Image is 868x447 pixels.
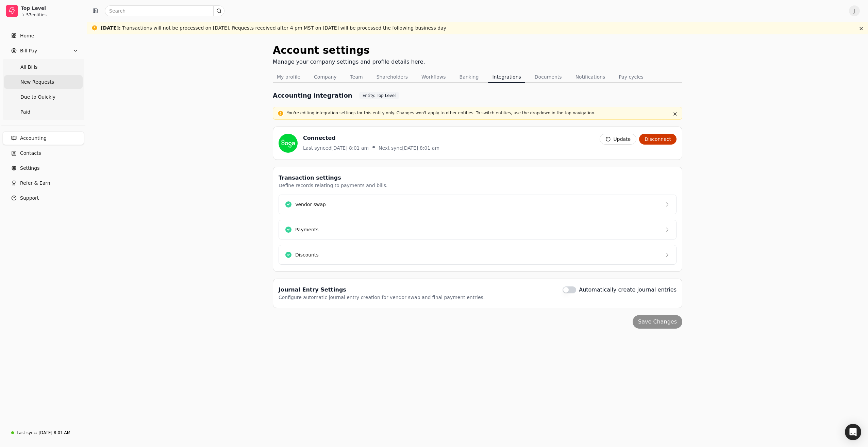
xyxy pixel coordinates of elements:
a: Home [3,29,84,43]
a: Paid [4,105,83,119]
button: Vendor swap [279,195,677,214]
div: Define records relating to payments and bills. [279,182,387,189]
span: Entity: Top Level [363,93,396,99]
span: New Requests [20,79,54,86]
button: Automatically create journal entries [563,286,576,293]
a: Settings [3,161,84,175]
h1: Accounting integration [273,91,352,100]
span: Settings [20,165,39,172]
button: Integrations [488,71,525,82]
span: Home [20,32,34,39]
span: [DATE] : [101,25,121,31]
span: Accounting [20,135,47,142]
label: Automatically create journal entries [579,286,677,294]
button: Company [310,71,341,82]
span: Due to Quickly [20,94,55,101]
div: [DATE] 8:01 AM [38,430,70,436]
div: Account settings [273,43,425,58]
a: Contacts [3,146,84,160]
span: Support [20,195,39,202]
button: J [849,5,860,16]
div: Open Intercom Messenger [845,424,861,440]
button: Banking [455,71,483,82]
span: Bill Pay [20,47,37,54]
span: Refer & Earn [20,180,50,187]
button: Discounts [279,245,677,265]
button: Pay cycles [615,71,648,82]
p: You're editing integration settings for this entity only. Changes won't apply to other entities. ... [287,110,668,116]
button: Documents [531,71,566,82]
a: Accounting [3,131,84,145]
button: Bill Pay [3,44,84,57]
div: Transactions will not be processed on [DATE]. Requests received after 4 pm MST on [DATE] will be ... [101,24,446,32]
span: All Bills [20,64,37,71]
div: Transaction settings [279,174,387,182]
div: Connected [303,134,439,142]
button: Workflows [417,71,450,82]
button: Team [346,71,367,82]
button: Shareholders [372,71,412,82]
button: Payments [279,220,677,239]
div: Top Level [21,5,81,12]
button: My profile [273,71,304,82]
button: Update [600,134,637,145]
div: Manage your company settings and profile details here. [273,58,425,66]
a: Last sync:[DATE] 8:01 AM [3,427,84,439]
a: New Requests [4,75,83,89]
div: Payments [295,226,319,233]
nav: Tabs [273,71,682,83]
a: All Bills [4,60,83,74]
div: Last synced [DATE] 8:01 am Next sync [DATE] 8:01 am [303,142,439,152]
input: Search [105,5,224,16]
span: Contacts [20,150,41,157]
a: Due to Quickly [4,90,83,104]
span: Paid [20,109,30,116]
div: Journal Entry Settings [279,286,485,294]
button: Refer & Earn [3,176,84,190]
div: 57 entities [26,13,47,17]
button: Support [3,191,84,205]
span: • [371,143,376,151]
div: Last sync: [17,430,37,436]
div: Discounts [295,251,319,259]
div: Configure automatic journal entry creation for vendor swap and final payment entries. [279,294,485,301]
button: Disconnect [639,134,677,145]
button: Notifications [571,71,610,82]
div: Vendor swap [295,201,326,208]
